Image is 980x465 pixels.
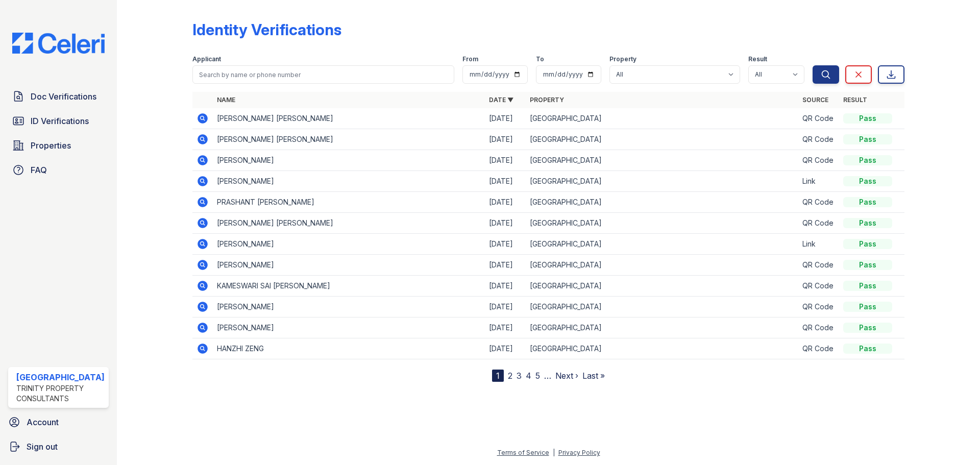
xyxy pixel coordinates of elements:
td: [DATE] [485,108,526,129]
a: Terms of Service [497,449,549,456]
a: Result [843,96,867,104]
div: Trinity Property Consultants [16,383,105,404]
span: ID Verifications [31,115,89,127]
td: [DATE] [485,255,526,276]
td: [DATE] [485,213,526,234]
a: Name [217,96,235,104]
a: Source [802,96,828,104]
div: Identity Verifications [192,20,341,39]
td: KAMESWARI SAI [PERSON_NAME] [213,276,485,297]
div: Pass [843,344,892,354]
td: [PERSON_NAME] [213,317,485,338]
div: Pass [843,302,892,312]
div: Pass [843,323,892,333]
td: [GEOGRAPHIC_DATA] [526,213,798,234]
td: [GEOGRAPHIC_DATA] [526,255,798,276]
td: [PERSON_NAME] [213,171,485,192]
td: QR Code [798,317,839,338]
td: [DATE] [485,234,526,255]
a: Last » [582,371,605,381]
td: [DATE] [485,171,526,192]
a: Account [4,412,113,432]
a: Properties [8,135,109,156]
a: FAQ [8,160,109,180]
div: | [553,449,555,456]
td: QR Code [798,150,839,171]
span: … [544,370,551,382]
td: [GEOGRAPHIC_DATA] [526,276,798,297]
td: [GEOGRAPHIC_DATA] [526,192,798,213]
span: Doc Verifications [31,90,96,103]
label: From [462,55,478,63]
td: QR Code [798,338,839,359]
td: [DATE] [485,297,526,317]
label: Applicant [192,55,221,63]
td: [PERSON_NAME] [213,234,485,255]
a: 3 [517,371,522,381]
div: Pass [843,260,892,270]
td: [GEOGRAPHIC_DATA] [526,129,798,150]
label: Property [609,55,636,63]
td: [DATE] [485,317,526,338]
div: Pass [843,218,892,228]
td: [GEOGRAPHIC_DATA] [526,297,798,317]
td: QR Code [798,276,839,297]
div: Pass [843,113,892,124]
a: 2 [508,371,512,381]
td: [DATE] [485,129,526,150]
a: Date ▼ [489,96,513,104]
td: [GEOGRAPHIC_DATA] [526,338,798,359]
div: [GEOGRAPHIC_DATA] [16,371,105,383]
td: [GEOGRAPHIC_DATA] [526,150,798,171]
div: Pass [843,155,892,165]
div: Pass [843,239,892,249]
td: [DATE] [485,192,526,213]
td: [GEOGRAPHIC_DATA] [526,234,798,255]
td: PRASHANT [PERSON_NAME] [213,192,485,213]
label: Result [748,55,767,63]
td: HANZHI ZENG [213,338,485,359]
td: [DATE] [485,150,526,171]
a: 4 [526,371,531,381]
td: [DATE] [485,338,526,359]
td: [PERSON_NAME] [PERSON_NAME] [213,129,485,150]
a: Privacy Policy [558,449,600,456]
td: [GEOGRAPHIC_DATA] [526,171,798,192]
div: 1 [492,370,504,382]
td: [GEOGRAPHIC_DATA] [526,108,798,129]
td: [GEOGRAPHIC_DATA] [526,317,798,338]
a: Doc Verifications [8,86,109,107]
td: QR Code [798,213,839,234]
label: To [536,55,544,63]
a: Next › [555,371,578,381]
img: CE_Logo_Blue-a8612792a0a2168367f1c8372b55b34899dd931a85d93a1a3d3e32e68fde9ad4.png [4,33,113,54]
span: Sign out [27,440,58,453]
td: QR Code [798,297,839,317]
span: Properties [31,139,71,152]
td: [PERSON_NAME] [213,297,485,317]
td: QR Code [798,255,839,276]
td: [PERSON_NAME] [213,255,485,276]
td: [DATE] [485,276,526,297]
a: Property [530,96,564,104]
td: QR Code [798,129,839,150]
div: Pass [843,176,892,186]
div: Pass [843,197,892,207]
td: [PERSON_NAME] [PERSON_NAME] [213,108,485,129]
td: Link [798,171,839,192]
span: FAQ [31,164,47,176]
td: [PERSON_NAME] [PERSON_NAME] [213,213,485,234]
td: [PERSON_NAME] [213,150,485,171]
div: Pass [843,134,892,144]
td: QR Code [798,108,839,129]
div: Pass [843,281,892,291]
a: ID Verifications [8,111,109,131]
td: Link [798,234,839,255]
a: 5 [535,371,540,381]
td: QR Code [798,192,839,213]
input: Search by name or phone number [192,65,454,84]
span: Account [27,416,59,428]
a: Sign out [4,436,113,457]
